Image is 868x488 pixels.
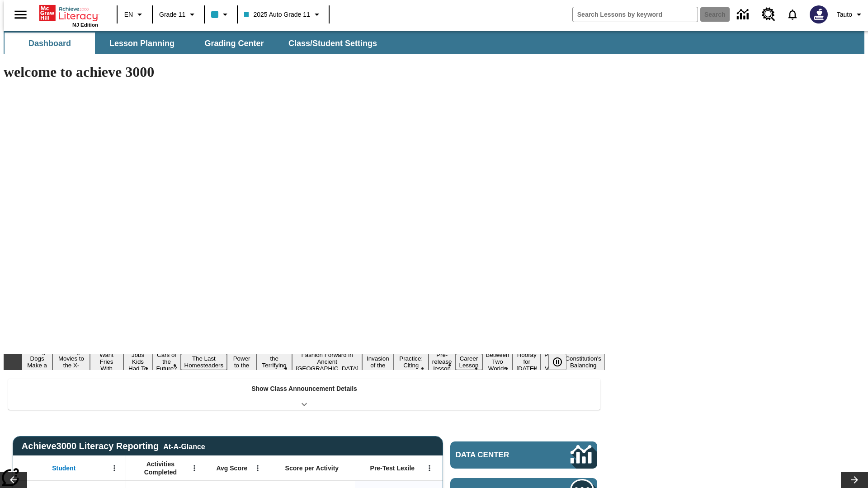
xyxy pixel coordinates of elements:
button: Class color is light blue. Change class color [208,6,234,23]
button: Open Menu [108,461,121,475]
button: Slide 17 The Constitution's Balancing Act [561,347,605,377]
button: Slide 5 Cars of the Future? [153,350,181,373]
button: Slide 2 Taking Movies to the X-Dimension [52,347,90,377]
button: Slide 15 Hooray for Constitution Day! [513,350,541,373]
a: Notifications [781,3,804,26]
button: Profile/Settings [833,6,868,23]
div: Show Class Announcement Details [8,379,600,410]
p: Show Class Announcement Details [251,384,357,394]
button: Dashboard [5,33,95,54]
button: Slide 7 Solar Power to the People [227,347,256,377]
button: Slide 16 Point of View [541,350,561,373]
span: Achieve3000 Literacy Reporting [22,441,205,451]
button: Pause [548,354,566,370]
a: Resource Center, Will open in new tab [756,2,781,27]
button: Slide 10 The Invasion of the Free CD [362,347,394,377]
span: Score per Activity [285,464,339,472]
button: Select a new avatar [804,3,833,26]
div: SubNavbar [4,31,864,54]
button: Open Menu [251,461,264,475]
button: Slide 11 Mixed Practice: Citing Evidence [394,347,429,377]
button: Lesson carousel, Next [841,472,868,488]
button: Grade: Grade 11, Select a grade [156,6,201,23]
span: 2025 Auto Grade 11 [244,10,310,19]
button: Grading Center [189,33,279,54]
button: Lesson Planning [97,33,187,54]
button: Slide 6 The Last Homesteaders [181,354,227,370]
a: Data Center [450,441,597,469]
button: Class/Student Settings [281,33,384,54]
button: Slide 12 Pre-release lesson [429,350,456,373]
button: Slide 9 Fashion Forward in Ancient Rome [292,350,362,373]
img: Avatar [810,5,828,23]
span: NJ Edition [72,22,98,28]
span: Pre-Test Lexile [370,464,415,472]
span: Tauto [837,10,852,19]
button: Open side menu [7,1,34,28]
a: Home [39,4,98,22]
div: Home [39,3,98,28]
button: Slide 14 Between Two Worlds [482,350,513,373]
a: Data Center [731,2,756,27]
button: Open Menu [423,461,436,475]
div: SubNavbar [4,33,385,54]
span: EN [124,10,133,19]
span: Grade 11 [159,10,185,19]
div: At-A-Glance [163,441,205,451]
h1: welcome to achieve 3000 [4,64,605,80]
span: Activities Completed [131,460,190,476]
div: Pause [548,354,576,370]
input: search field [573,7,698,22]
button: Slide 4 Dirty Jobs Kids Had To Do [123,343,153,380]
span: Student [52,464,75,472]
span: Avg Score [216,464,247,472]
span: Data Center [456,450,540,460]
button: Slide 8 Attack of the Terrifying Tomatoes [256,347,292,377]
button: Slide 13 Career Lesson [456,354,482,370]
button: Slide 3 Do You Want Fries With That? [90,343,123,380]
button: Open Menu [188,461,201,475]
button: Language: EN, Select a language [120,6,149,23]
button: Class: 2025 Auto Grade 11, Select your class [241,6,325,23]
button: Slide 1 Diving Dogs Make a Splash [22,347,52,377]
